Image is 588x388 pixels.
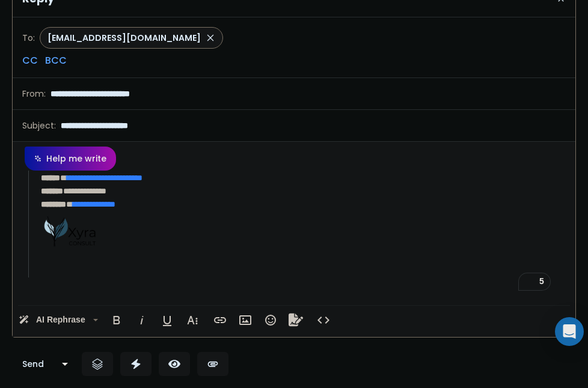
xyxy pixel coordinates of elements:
[22,53,38,68] p: CC
[555,317,584,346] div: Open Intercom Messenger
[47,32,201,44] p: [EMAIL_ADDRESS][DOMAIN_NAME]
[22,120,56,132] p: Subject:
[312,308,335,332] button: Code View
[16,308,100,332] button: AI Rephrase
[41,214,99,247] img: AIorK4zU-2C0oifAgtq6ZE8cUYIwiK4J3-AvAVSkrsU9UCW8VFEV3f-_u81yXjQWdX27uBWS4Glopdo4AvJm
[22,32,35,44] p: To:
[45,53,67,68] p: BCC
[34,315,88,325] span: AI Rephrase
[12,352,54,376] button: Send
[284,308,307,332] button: Signature
[22,88,46,100] p: From:
[181,308,204,332] button: More Text
[25,147,116,171] button: Help me write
